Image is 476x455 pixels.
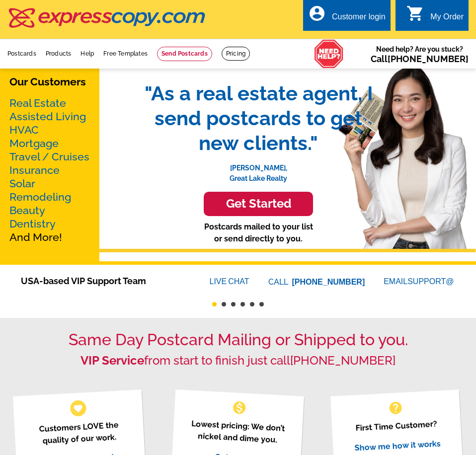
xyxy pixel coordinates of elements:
[371,54,469,64] span: Call
[9,137,59,150] a: Mortgage
[46,50,72,57] a: Products
[430,12,464,26] div: My Order
[388,400,403,416] span: help
[212,302,217,306] button: 1 of 6
[80,353,144,368] strong: VIP Service
[222,302,226,306] button: 2 of 6
[371,44,469,64] span: Need help? Are you stuck?
[406,11,464,23] a: shopping_cart My Order
[292,278,365,286] a: [PHONE_NUMBER]
[7,330,469,349] h1: Same Day Postcard Mailing or Shipped to you.
[80,50,94,57] a: Help
[231,302,236,306] button: 3 of 6
[9,204,45,217] a: Beauty
[332,12,386,26] div: Customer login
[9,97,66,109] a: Real Estate
[103,50,148,57] a: Free Templates
[134,221,383,245] p: Postcards mailed to your list or send directly to you.
[407,276,455,288] font: SUPPORT@
[9,218,56,230] a: Dentistry
[134,81,383,155] span: "As a real estate agent, I send postcards to get new clients."
[268,276,290,288] font: CALL
[308,11,386,23] a: account_circle Customer login
[134,192,383,216] a: Get Started
[210,276,229,288] font: LIVE
[384,277,455,286] a: EMAILSUPPORT@
[342,417,450,435] p: First Time Customer?
[216,197,301,211] h3: Get Started
[406,4,424,22] i: shopping_cart
[308,4,326,22] i: account_circle
[184,417,292,447] p: Lowest pricing: We don’t nickel and dime you.
[25,418,134,448] p: Customers LOVE the quality of our work.
[240,302,245,306] button: 4 of 6
[354,439,441,453] a: Show me how it works
[9,124,39,136] a: HVAC
[388,54,469,64] a: [PHONE_NUMBER]
[9,151,89,163] a: Travel / Cruises
[9,191,71,203] a: Remodeling
[134,155,383,184] p: [PERSON_NAME], Great Lake Realty
[210,277,249,286] a: LIVECHAT
[314,39,344,69] img: help
[7,50,36,57] a: Postcards
[9,164,60,176] a: Insurance
[232,400,247,416] span: monetization_on
[290,353,396,368] a: [PHONE_NUMBER]
[9,177,35,190] a: Solar
[9,96,90,244] p: And More!
[73,403,83,413] span: favorite
[259,302,264,306] button: 6 of 6
[7,354,469,368] h2: from start to finish just call
[250,302,254,306] button: 5 of 6
[9,76,86,88] b: Our Customers
[21,274,180,288] span: USA-based VIP Support Team
[9,110,86,123] a: Assisted Living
